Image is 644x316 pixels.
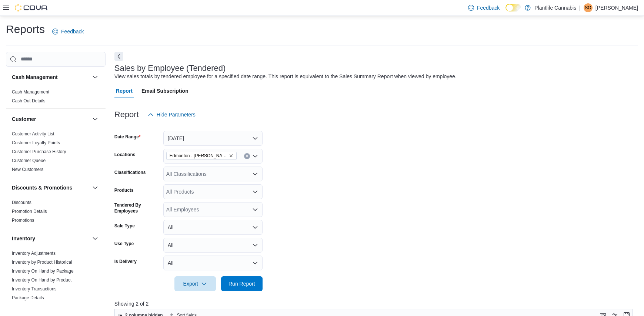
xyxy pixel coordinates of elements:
[595,3,638,12] p: [PERSON_NAME]
[584,3,593,12] div: Shaylene Orbeck
[6,198,106,228] div: Discounts & Promotions
[585,3,591,12] span: SO
[12,295,44,300] a: Package Details
[465,0,503,15] a: Feedback
[91,234,100,243] button: Inventory
[244,153,250,159] button: Clear input
[170,152,227,159] span: Edmonton - [PERSON_NAME]
[12,167,43,172] span: New Customers
[174,276,216,291] button: Export
[12,218,34,223] a: Promotions
[145,107,198,122] button: Hide Parameters
[12,260,72,265] a: Inventory by Product Historical
[114,169,146,175] label: Classifications
[12,115,36,123] h3: Customer
[114,300,638,307] p: Showing 2 of 2
[12,140,60,145] a: Customer Loyalty Points
[252,171,258,177] button: Open list of options
[477,4,500,11] span: Feedback
[91,115,100,124] button: Customer
[252,189,258,195] button: Open list of options
[91,183,100,192] button: Discounts & Promotions
[252,153,258,159] button: Open list of options
[179,276,211,291] span: Export
[12,208,47,214] span: Promotion Details
[163,220,263,235] button: All
[12,158,46,163] a: Customer Queue
[91,73,100,82] button: Cash Management
[12,140,60,146] span: Customer Loyalty Points
[12,251,56,256] a: Inventory Adjustments
[114,187,134,193] label: Products
[12,235,35,242] h3: Inventory
[114,64,226,73] h3: Sales by Employee (Tendered)
[141,83,188,98] span: Email Subscription
[12,295,44,301] span: Package Details
[114,110,139,119] h3: Report
[12,184,72,191] h3: Discounts & Promotions
[12,277,71,283] span: Inventory On Hand by Product
[114,223,135,229] label: Sale Type
[163,131,263,146] button: [DATE]
[12,98,46,104] span: Cash Out Details
[534,3,576,12] p: Plantlife Cannabis
[505,4,521,11] input: Dark Mode
[114,52,123,61] button: Next
[6,22,45,37] h1: Reports
[252,207,258,213] button: Open list of options
[6,129,106,177] div: Customer
[6,88,106,108] div: Cash Management
[12,89,49,95] a: Cash Management
[12,73,89,81] button: Cash Management
[15,4,48,11] img: Cova
[114,152,136,158] label: Locations
[12,286,57,292] a: Inventory Transactions
[579,3,581,12] p: |
[12,167,43,172] a: New Customers
[12,200,31,205] a: Discounts
[221,276,263,291] button: Run Report
[114,259,137,264] label: Is Delivery
[61,28,84,35] span: Feedback
[228,280,255,287] span: Run Report
[12,235,89,242] button: Inventory
[12,149,66,154] a: Customer Purchase History
[12,184,89,191] button: Discounts & Promotions
[12,73,58,81] h3: Cash Management
[157,111,196,118] span: Hide Parameters
[163,256,263,270] button: All
[229,154,233,158] button: Remove Edmonton - Terra Losa from selection in this group
[12,98,46,103] a: Cash Out Details
[12,250,56,256] span: Inventory Adjustments
[114,134,141,140] label: Date Range
[12,209,47,214] a: Promotion Details
[166,152,237,160] span: Edmonton - Terra Losa
[12,131,54,136] a: Customer Activity List
[116,83,133,98] span: Report
[114,202,160,214] label: Tendered By Employees
[163,238,263,253] button: All
[12,115,89,123] button: Customer
[12,269,74,274] a: Inventory On Hand by Package
[114,73,457,80] div: View sales totals by tendered employee for a specified date range. This report is equivalent to t...
[12,277,71,283] a: Inventory On Hand by Product
[49,24,87,39] a: Feedback
[114,241,134,247] label: Use Type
